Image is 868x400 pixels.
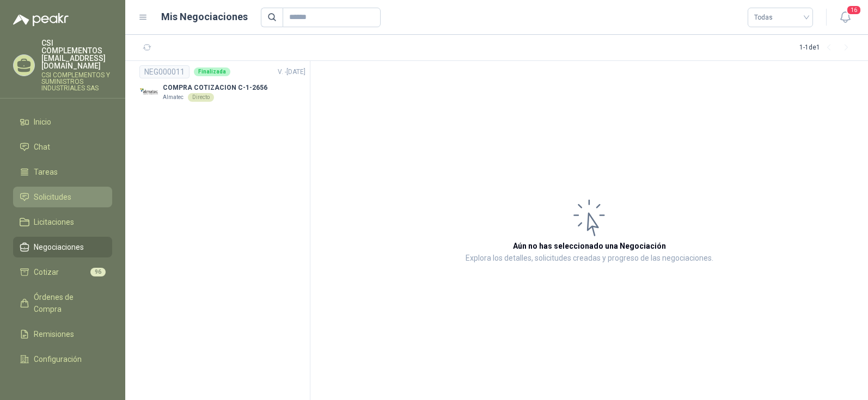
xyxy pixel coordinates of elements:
span: Remisiones [34,328,74,340]
p: Explora los detalles, solicitudes creadas y progreso de las negociaciones. [466,252,713,265]
a: Configuración [13,349,112,370]
a: Chat [13,137,112,157]
span: Órdenes de Compra [34,291,102,315]
span: Tareas [34,166,58,178]
div: 1 - 1 de 1 [799,39,855,57]
div: Directo [188,93,214,102]
p: CSI COMPLEMENTOS [EMAIL_ADDRESS][DOMAIN_NAME] [41,39,112,70]
img: Logo peakr [13,13,69,26]
a: Solicitudes [13,187,112,207]
span: Configuración [34,353,82,365]
span: Negociaciones [34,241,84,253]
a: Cotizar96 [13,262,112,282]
span: 96 [90,268,106,276]
span: Cotizar [34,266,59,278]
div: Finalizada [194,67,230,76]
a: Remisiones [13,324,112,344]
div: NEG000011 [139,65,190,78]
span: Chat [34,141,50,153]
p: COMPRA COTIZACION C-1-2656 [163,83,267,93]
a: Inicio [13,112,112,132]
img: Company Logo [139,83,158,102]
span: Licitaciones [34,216,74,228]
h1: Mis Negociaciones [161,9,248,24]
span: V. - [DATE] [278,68,305,76]
a: Tareas [13,162,112,182]
h3: Aún no has seleccionado una Negociación [513,240,666,252]
span: Inicio [34,116,51,128]
a: NEG000011FinalizadaV. -[DATE] Company LogoCOMPRA COTIZACION C-1-2656AlmatecDirecto [139,65,305,102]
span: Solicitudes [34,191,71,203]
span: Todas [754,9,806,26]
a: Órdenes de Compra [13,287,112,319]
a: Negociaciones [13,237,112,257]
span: 16 [846,5,861,15]
p: Almatec [163,93,184,102]
a: Licitaciones [13,212,112,232]
p: CSI COMPLEMENTOS Y SUMINISTROS INDUSTRIALES SAS [41,72,112,91]
button: 16 [835,8,855,27]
